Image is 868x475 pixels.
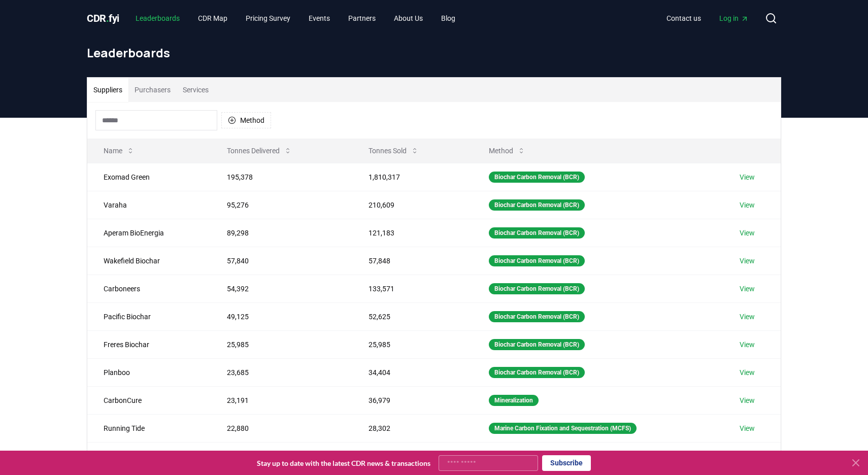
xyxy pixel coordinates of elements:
[87,191,211,219] td: Varaha
[211,386,352,414] td: 23,191
[211,219,352,247] td: 89,298
[177,78,215,102] button: Services
[127,9,188,27] a: Leaderboards
[719,13,749,23] span: Log in
[87,247,211,275] td: Wakefield Biochar
[87,12,119,24] span: CDR fyi
[87,302,211,330] td: Pacific Biochar
[106,12,109,24] span: .
[127,9,463,27] nav: Main
[352,275,473,302] td: 133,571
[87,330,211,358] td: Freres Biochar
[87,275,211,302] td: Carboneers
[87,45,781,61] h1: Leaderboards
[489,339,585,350] div: Biochar Carbon Removal (BCR)
[489,423,637,434] div: Marine Carbon Fixation and Sequestration (MCFS)
[352,219,473,247] td: 121,183
[211,358,352,386] td: 23,685
[740,172,755,182] a: View
[87,219,211,247] td: Aperam BioEnergia
[352,191,473,219] td: 210,609
[740,312,755,322] a: View
[190,9,236,27] a: CDR Map
[489,227,585,239] div: Biochar Carbon Removal (BCR)
[481,141,533,161] button: Method
[658,9,709,27] a: Contact us
[740,228,755,238] a: View
[87,163,211,191] td: Exomad Green
[352,358,473,386] td: 34,404
[489,199,585,211] div: Biochar Carbon Removal (BCR)
[211,414,352,442] td: 22,880
[352,386,473,414] td: 36,979
[740,367,755,378] a: View
[221,112,271,128] button: Method
[360,141,427,161] button: Tonnes Sold
[489,311,585,322] div: Biochar Carbon Removal (BCR)
[386,9,431,27] a: About Us
[352,163,473,191] td: 1,810,317
[740,200,755,210] a: View
[433,9,463,27] a: Blog
[87,78,128,102] button: Suppliers
[740,284,755,294] a: View
[740,423,755,433] a: View
[658,9,757,27] nav: Main
[489,255,585,266] div: Biochar Carbon Removal (BCR)
[352,302,473,330] td: 52,625
[711,9,757,27] a: Log in
[219,141,300,161] button: Tonnes Delivered
[211,330,352,358] td: 25,985
[87,386,211,414] td: CarbonCure
[211,163,352,191] td: 195,378
[740,395,755,405] a: View
[352,414,473,442] td: 28,302
[211,247,352,275] td: 57,840
[740,256,755,266] a: View
[211,275,352,302] td: 54,392
[87,358,211,386] td: Planboo
[489,367,585,378] div: Biochar Carbon Removal (BCR)
[352,247,473,275] td: 57,848
[87,11,119,25] a: CDR.fyi
[238,9,298,27] a: Pricing Survey
[352,330,473,358] td: 25,985
[489,172,585,183] div: Biochar Carbon Removal (BCR)
[489,283,585,294] div: Biochar Carbon Removal (BCR)
[211,302,352,330] td: 49,125
[301,9,338,27] a: Events
[87,414,211,442] td: Running Tide
[95,141,143,161] button: Name
[489,395,539,406] div: Mineralization
[340,9,384,27] a: Partners
[740,340,755,350] a: View
[128,78,177,102] button: Purchasers
[211,191,352,219] td: 95,276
